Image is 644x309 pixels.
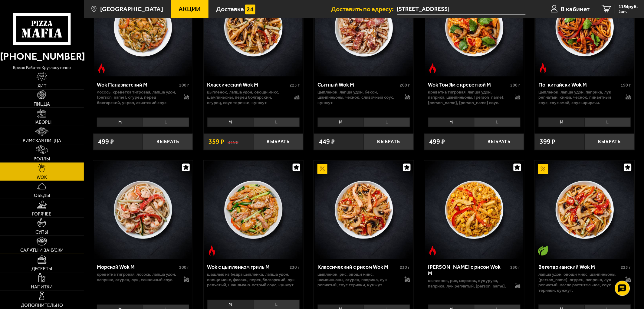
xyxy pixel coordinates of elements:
li: M [539,118,585,127]
span: WOK [37,175,47,180]
img: Карри с рисом Wok M [425,161,524,259]
span: Пицца [34,102,50,107]
img: Вегетарианское блюдо [538,246,548,256]
span: 200 г [179,265,189,270]
li: L [364,118,410,127]
div: Морской Wok M [97,264,178,271]
p: лапша удон, овощи микс, шампиньоны, [PERSON_NAME], огурец, паприка, лук репчатый, масло раститель... [539,272,619,294]
img: Острое блюдо [538,63,548,73]
span: 200 г [511,83,521,88]
span: Супы [35,230,48,235]
p: цыпленок, рис, морковь, кукуруза, паприка, лук репчатый, [PERSON_NAME]. [428,278,508,289]
button: Выбрать [474,134,524,150]
span: Роллы [34,157,50,161]
span: 190 г [621,83,631,88]
img: Морской Wok M [94,161,192,259]
img: Острое блюдо [207,246,217,256]
a: АкционныйВегетарианское блюдоВегетарианский Wok M [535,161,635,259]
a: Острое блюдоWok с цыпленком гриль M [204,161,304,259]
div: Классический с рисом Wok M [318,264,399,271]
span: Обеды [34,193,50,198]
p: цыпленок, рис, овощи микс, шампиньоны, огурец, паприка, лук репчатый, соус терияки, кунжут. [318,272,398,288]
p: креветка тигровая, лапша удон, паприка, шампиньоны, [PERSON_NAME], [PERSON_NAME], [PERSON_NAME] с... [428,90,508,106]
img: Острое блюдо [428,246,438,256]
div: Wok Паназиатский M [97,82,178,88]
input: Ваш адрес доставки [397,4,526,15]
img: Wok с цыпленком гриль M [204,161,303,259]
img: Акционный [538,164,548,174]
img: Классический с рисом Wok M [315,161,413,259]
span: Наборы [32,120,51,125]
div: По-китайски Wok M [539,82,619,88]
button: Выбрать [253,134,303,150]
span: [GEOGRAPHIC_DATA] [100,6,163,12]
button: Выбрать [143,134,193,150]
a: АкционныйКлассический с рисом Wok M [314,161,414,259]
a: Морской Wok M [93,161,193,259]
p: креветка тигровая, лосось, лапша удон, паприка, огурец, лук, сливочный соус. [97,272,177,283]
span: Доставка [216,6,244,12]
button: Выбрать [585,134,635,150]
img: Острое блюдо [97,63,107,73]
span: Акции [179,6,201,12]
li: M [97,118,143,127]
span: 230 г [400,265,410,270]
span: Десерты [31,267,52,271]
img: Вегетарианский Wok M [536,161,634,259]
div: Классический Wok M [207,82,288,88]
li: L [585,118,631,127]
p: цыпленок, лапша удон, бекон, шампиньоны, чеснок, сливочный соус, кунжут. [318,90,398,106]
span: 225 г [621,265,631,270]
span: 499 ₽ [429,139,445,145]
span: 399 ₽ [540,139,556,145]
span: Горячее [32,212,51,216]
p: цыпленок, лапша удон, овощи микс, шампиньоны, перец болгарский, огурец, соус терияки, кунжут. [207,90,287,106]
img: Акционный [317,164,327,174]
a: Острое блюдоКарри с рисом Wok M [424,161,524,259]
span: Напитки [31,285,53,289]
span: 359 ₽ [209,139,224,145]
span: Салаты и закуски [20,248,64,253]
p: лосось, креветка тигровая, лапша удон, [PERSON_NAME], огурец, перец болгарский, укроп, азиатский ... [97,90,177,106]
span: Доставить по адресу: [331,6,397,12]
span: 449 ₽ [319,139,335,145]
span: 200 г [179,83,189,88]
span: 1154 руб. [619,5,638,9]
span: Римская пицца [23,139,61,143]
div: Сытный Wok M [318,82,399,88]
div: Вегетарианский Wok M [539,264,619,271]
p: шашлык из бедра цыплёнка, лапша удон, овощи микс, фасоль, перец болгарский, лук репчатый, шашлычн... [207,272,300,288]
div: [PERSON_NAME] с рисом Wok M [428,264,509,277]
s: 419 ₽ [228,139,238,145]
span: 499 ₽ [98,139,114,145]
button: Выбрать [364,134,414,150]
span: Дополнительно [21,303,63,308]
span: Колпинский район, посёлок Металлострой, Полевая улица, 9 [397,4,526,15]
li: M [318,118,364,127]
span: 230 г [290,265,300,270]
span: 225 г [290,83,300,88]
li: M [207,118,253,127]
span: 200 г [400,83,410,88]
li: M [428,118,474,127]
li: L [474,118,521,127]
span: В кабинет [561,6,590,12]
span: 2 шт. [619,10,638,14]
img: 15daf4d41897b9f0e9f617042186c801.svg [245,5,255,15]
img: Острое блюдо [428,63,438,73]
span: Хит [38,84,46,88]
li: L [143,118,189,127]
div: Wok с цыпленком гриль M [207,264,288,271]
li: L [253,118,300,127]
span: 230 г [511,265,521,270]
p: цыпленок, лапша удон, паприка, лук репчатый, кинза, чеснок, пикантный соус, соус Амой, соус шрирачи. [539,90,619,106]
div: Wok Том Ям с креветкой M [428,82,509,88]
